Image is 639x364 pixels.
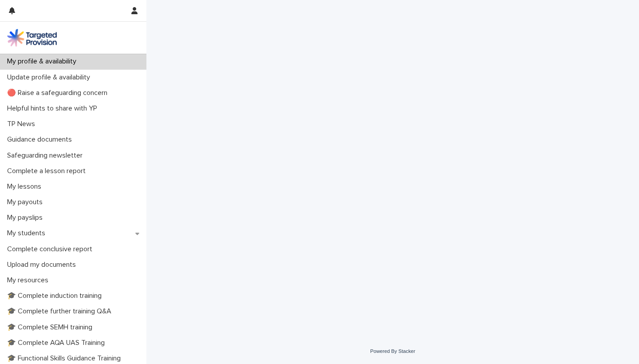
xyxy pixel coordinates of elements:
p: 🔴 Raise a safeguarding concern [4,89,114,97]
p: My payouts [4,198,50,206]
p: My lessons [4,182,48,191]
p: 🎓 Complete SEMH training [4,323,99,332]
p: 🎓 Complete further training Q&A [4,307,118,316]
p: My resources [4,276,55,285]
p: Complete conclusive report [4,245,99,253]
p: My students [4,229,52,237]
p: TP News [4,120,42,128]
p: My payslips [4,214,50,222]
p: 🎓 Functional Skills Guidance Training [4,354,128,363]
a: Powered By Stacker [370,348,415,354]
p: Upload my documents [4,261,83,269]
p: Complete a lesson report [4,167,93,175]
p: My profile & availability [4,57,83,66]
p: 🎓 Complete induction training [4,292,109,300]
img: M5nRWzHhSzIhMunXDL62 [7,29,57,47]
p: Safeguarding newsletter [4,151,90,160]
p: 🎓 Complete AQA UAS Training [4,339,112,347]
p: Helpful hints to share with YP [4,104,104,113]
p: Update profile & availability [4,73,97,82]
p: Guidance documents [4,135,79,144]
